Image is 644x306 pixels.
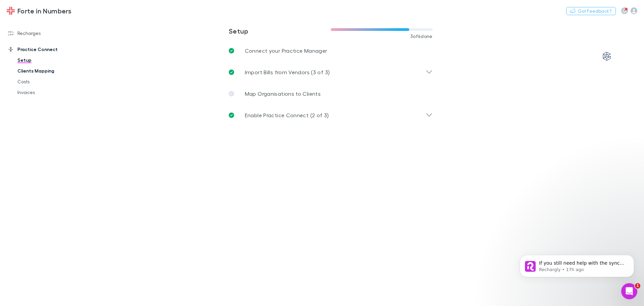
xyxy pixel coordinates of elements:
a: Forte in Numbers [3,3,75,19]
h3: Forte in Numbers [17,7,71,15]
div: Import Bills from Vendors (3 of 3) [223,61,438,83]
p: Map Organisations to Clients [245,90,321,98]
a: Clients Mapping [11,65,91,76]
p: Connect your Practice Manager [245,47,327,55]
div: Enable Practice Connect (2 of 3) [223,104,438,126]
a: Costs [11,76,91,87]
span: 3 of 4 done [410,34,433,39]
h3: Setup [229,27,331,35]
a: Invoices [11,87,91,98]
a: Practice Connect [1,44,91,55]
button: Got Feedback? [566,7,616,15]
img: Forte in Numbers's Logo [7,7,15,15]
span: 1 [635,283,640,289]
a: Recharges [1,28,91,39]
a: Connect your Practice Manager [223,40,438,61]
iframe: Intercom notifications message [510,241,644,288]
p: Import Bills from Vendors (3 of 3) [245,68,330,76]
a: Setup [11,55,91,65]
p: Enable Practice Connect (2 of 3) [245,111,329,119]
a: Map Organisations to Clients [223,83,438,104]
iframe: Intercom live chat [621,283,637,299]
